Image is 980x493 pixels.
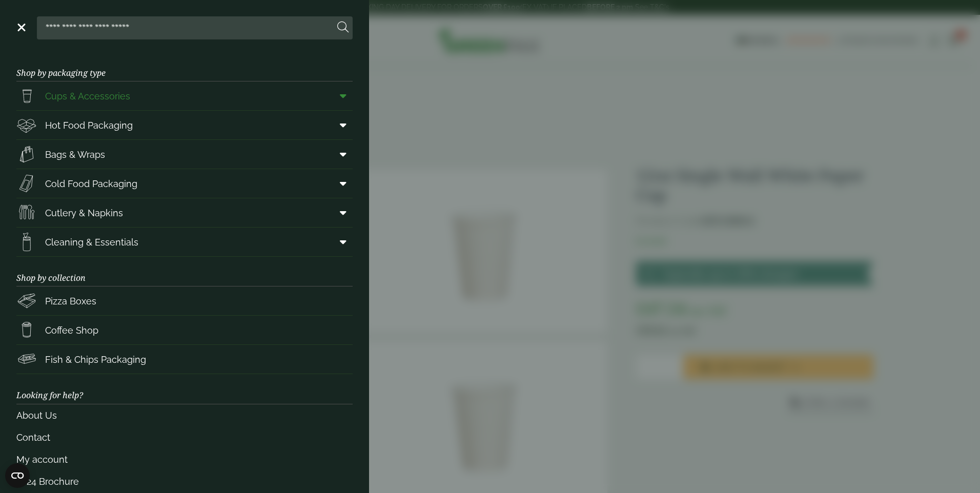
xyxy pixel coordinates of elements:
a: 2024 Brochure [16,470,353,492]
span: Coffee Shop [45,323,98,337]
h3: Shop by packaging type [16,52,353,81]
span: Cleaning & Essentials [45,235,138,249]
a: Bags & Wraps [16,140,353,169]
span: Hot Food Packaging [45,118,133,132]
a: About Us [16,404,353,426]
img: open-wipe.svg [16,232,37,252]
a: Hot Food Packaging [16,111,353,139]
span: Cold Food Packaging [45,177,137,191]
img: Cutlery.svg [16,202,37,223]
a: Fish & Chips Packaging [16,345,353,374]
a: Cold Food Packaging [16,169,353,198]
a: Coffee Shop [16,316,353,344]
img: HotDrink_paperCup.svg [16,320,37,340]
a: Contact [16,426,353,448]
img: FishNchip_box.svg [16,349,37,369]
img: PintNhalf_cup.svg [16,86,37,106]
a: Cutlery & Napkins [16,198,353,227]
h3: Looking for help? [16,374,353,404]
img: Sandwich_box.svg [16,173,37,194]
img: Pizza_boxes.svg [16,291,37,311]
span: Cutlery & Napkins [45,206,123,220]
h3: Shop by collection [16,257,353,286]
a: Cleaning & Essentials [16,228,353,256]
span: Fish & Chips Packaging [45,353,146,366]
img: Paper_carriers.svg [16,144,37,165]
a: My account [16,448,353,470]
a: Cups & Accessories [16,81,353,110]
a: Pizza Boxes [16,286,353,315]
img: Deli_box.svg [16,115,37,135]
span: Cups & Accessories [45,89,130,103]
span: Pizza Boxes [45,294,96,308]
span: Bags & Wraps [45,148,105,161]
button: Open CMP widget [5,463,30,488]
